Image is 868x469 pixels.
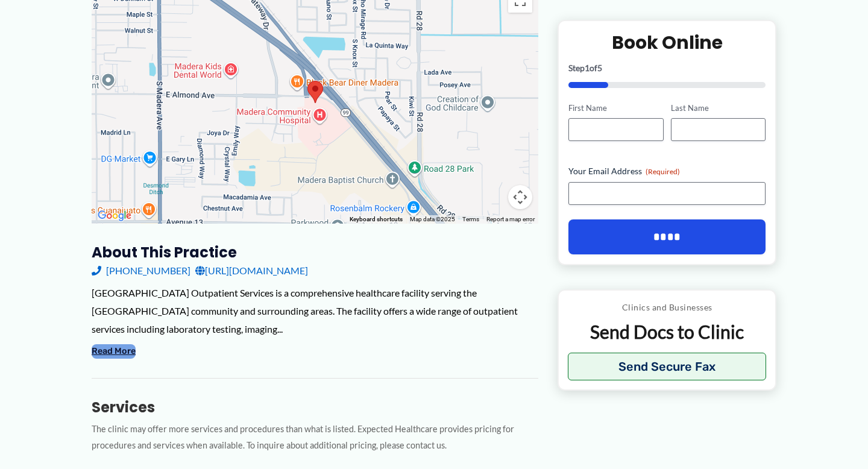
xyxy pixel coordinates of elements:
p: Send Docs to Clinic [568,320,766,344]
span: Map data ©2025 [410,216,455,222]
h3: About this practice [92,243,538,262]
span: 5 [597,62,602,72]
a: Terms [462,216,479,222]
a: [URL][DOMAIN_NAME] [195,262,308,280]
h2: Book Online [568,30,766,54]
p: The clinic may offer more services and procedures than what is listed. Expected Healthcare provid... [92,421,538,454]
button: Map camera controls [508,185,532,209]
span: 1 [585,62,590,72]
div: [GEOGRAPHIC_DATA] Outpatient Services is a comprehensive healthcare facility serving the [GEOGRAP... [92,284,538,338]
a: [PHONE_NUMBER] [92,262,190,280]
img: Google [95,208,134,224]
p: Step of [568,63,766,72]
button: Read More [92,344,136,359]
button: Send Secure Fax [568,353,766,380]
label: First Name [568,102,663,113]
a: Report a map error [486,216,535,222]
button: Keyboard shortcuts [350,215,403,224]
a: Open this area in Google Maps (opens a new window) [95,208,134,224]
h3: Services [92,398,538,417]
label: Last Name [671,102,766,113]
span: (Required) [646,167,680,176]
label: Your Email Address [568,165,766,177]
p: Clinics and Businesses [568,300,766,315]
